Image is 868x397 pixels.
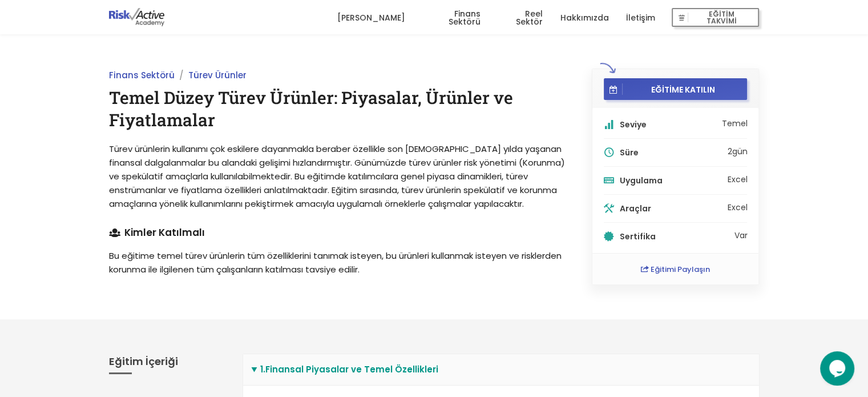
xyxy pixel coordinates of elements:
[641,264,710,275] a: Eğitimi Paylaşın
[604,231,748,242] li: Var
[243,354,759,386] summary: 1.Finansal Piyasalar ve Temel Özellikleri
[109,8,165,26] img: logo-dark.png
[604,147,748,167] li: 2 gün
[820,351,857,386] iframe: chat widget
[188,69,247,81] a: Türev Ürünler
[620,149,725,157] h5: Süre
[109,69,175,81] a: Finans Sektörü
[672,1,759,35] a: EĞİTİM TAKVİMİ
[625,1,655,35] a: İletişim
[498,1,543,35] a: Reel Sektör
[620,177,725,185] h5: Uygulama
[337,1,405,35] a: [PERSON_NAME]
[727,203,747,211] li: Excel
[688,10,754,26] span: EĞİTİM TAKVİMİ
[620,121,719,129] h5: Seviye
[560,1,608,35] a: Hakkımızda
[672,8,759,27] button: EĞİTİM TAKVİMİ
[109,249,566,276] p: Bu eğitime temel türev ürünlerin tüm özelliklerini tanımak isteyen, bu ürünleri kullanmak isteyen...
[109,228,566,238] h4: Kimler Katılmalı
[109,86,566,131] h1: Temel Düzey Türev Ürünler: Piyasalar, Ürünler ve Fiyatlamalar
[109,354,225,374] h3: Eğitim İçeriği
[604,78,748,100] button: EĞİTİME KATILIN
[623,84,744,94] span: EĞİTİME KATILIN
[604,119,748,139] li: Temel
[109,143,565,210] span: Türev ürünlerin kullanımı çok eskilere dayanmakla beraber özellikle son [DEMOGRAPHIC_DATA] yılda ...
[422,1,481,35] a: Finans Sektörü
[727,175,747,183] li: Excel
[620,204,725,212] h5: Araçlar
[620,232,732,240] h5: Sertifika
